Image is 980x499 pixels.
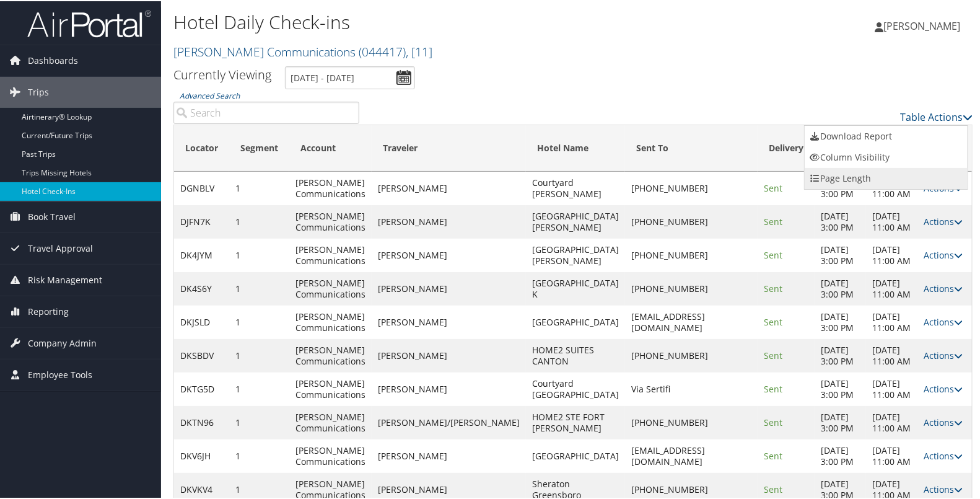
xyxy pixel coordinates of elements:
[28,44,78,75] span: Dashboards
[28,263,102,294] span: Risk Management
[805,167,968,188] a: Page Length
[28,200,76,231] span: Book Travel
[28,76,49,107] span: Trips
[805,146,968,167] a: Column Visibility
[28,327,97,358] span: Company Admin
[28,358,92,389] span: Employee Tools
[28,295,69,326] span: Reporting
[28,232,93,263] span: Travel Approval
[805,125,968,146] a: Download Report
[27,8,151,37] img: airportal-logo.png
